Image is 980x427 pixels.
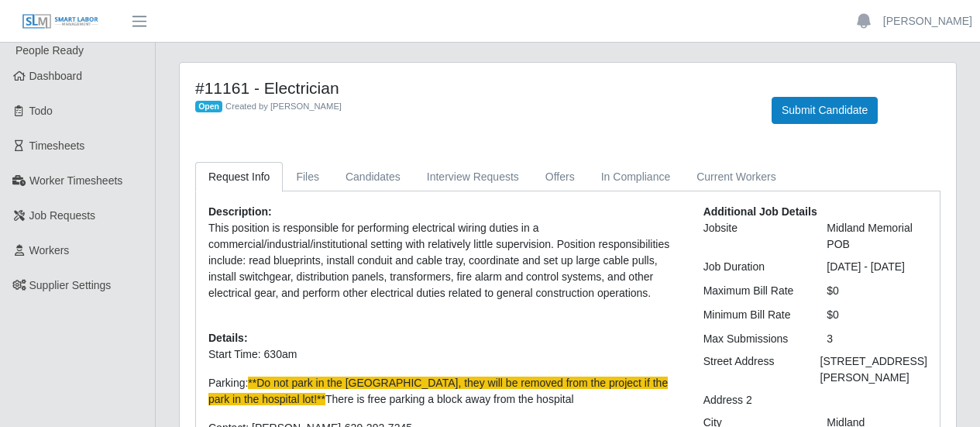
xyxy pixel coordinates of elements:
b: Details: [208,332,248,344]
div: Street Address [692,353,809,386]
div: Jobsite [692,220,816,253]
span: Dashboard [29,70,83,82]
div: Address 2 [692,392,816,408]
span: **Do not park in the [GEOGRAPHIC_DATA], they will be removed from the project if the park in the ... [208,377,668,405]
span: Timesheets [29,139,85,152]
p: Parking: There is free parking a block away from the hospital [208,375,680,408]
div: $0 [815,307,939,323]
a: In Compliance [588,162,684,192]
span: Worker Timesheets [29,174,122,187]
a: Files [283,162,332,192]
div: Job Duration [692,259,816,275]
h4: #11161 - Electrician [195,78,748,98]
p: This position is responsible for performing electrical wiring duties in a commercial/industrial/i... [208,220,680,301]
span: Workers [29,244,70,257]
div: Minimum Bill Rate [692,307,816,323]
img: SLM Logo [22,13,99,30]
div: 3 [815,331,939,347]
b: Additional Job Details [703,205,817,218]
span: Open [195,101,222,113]
a: Current Workers [683,162,789,192]
div: Maximum Bill Rate [692,283,816,299]
div: $0 [815,283,939,299]
span: Supplier Settings [29,279,112,291]
b: Description: [208,205,272,218]
span: Created by [PERSON_NAME] [225,102,342,111]
p: Start Time: 630am [208,346,680,363]
a: Offers [532,162,588,192]
a: Interview Requests [414,162,532,192]
span: Job Requests [29,209,96,222]
div: [DATE] - [DATE] [815,259,939,275]
a: [PERSON_NAME] [883,13,972,29]
span: Todo [29,105,53,117]
button: Submit Candidate [772,97,878,124]
span: People Ready [15,44,84,57]
a: Candidates [332,162,414,192]
a: Request Info [195,162,283,192]
div: [STREET_ADDRESS][PERSON_NAME] [809,353,939,386]
div: Max Submissions [692,331,816,347]
div: Midland Memorial POB [815,220,939,253]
